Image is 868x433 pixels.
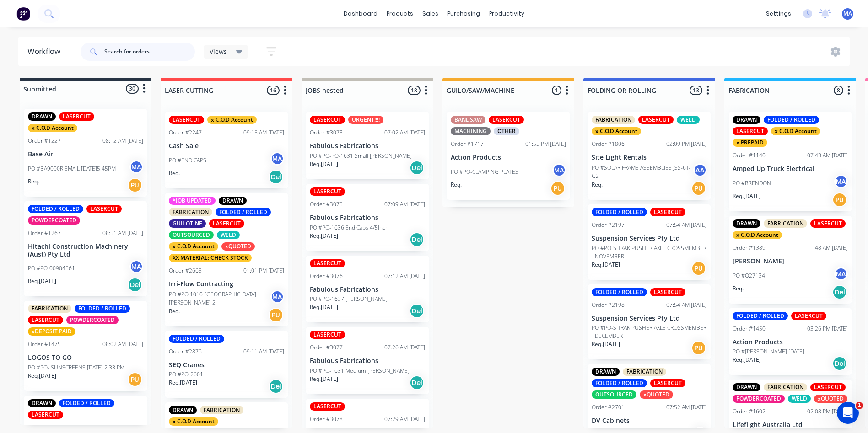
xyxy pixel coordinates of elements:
p: Amped Up Truck Electrical [733,165,848,173]
div: FOLDED / ROLLED [28,205,83,213]
p: Suspension Services Pty Ltd [592,315,707,322]
div: LASERCUT [638,116,674,124]
div: 11:48 AM [DATE] [807,244,848,252]
p: Suspension Services Pty Ltd [592,235,707,242]
p: Hitachi Construction Machinery (Aust) Pty Ltd [28,243,143,258]
p: PO #Q27134 [733,272,765,280]
p: SEQ Cranes [169,361,284,369]
div: PU [832,192,847,207]
div: LASERCUT [310,187,345,196]
div: LASERCUT [810,219,846,228]
input: Search for orders... [104,43,195,61]
div: 02:09 PM [DATE] [666,140,707,148]
div: 02:08 PM [DATE] [807,407,848,416]
div: 09:11 AM [DATE] [243,347,284,356]
div: Order #3077 [310,343,343,352]
p: Cash Sale [169,142,284,150]
div: LASERCUT [650,379,685,387]
div: x PREPAID [733,139,767,147]
div: 07:29 AM [DATE] [384,415,425,423]
div: DRAWN [733,116,760,124]
p: PO #PO 1010-[GEOGRAPHIC_DATA][PERSON_NAME] 2 [169,290,270,307]
div: LASERCUTx C.O.D AccountOrder #224709:15 AM [DATE]Cash SalePO #END CAPSMAReq.Del [165,112,288,188]
div: FABRICATION [764,383,807,391]
div: LASERCUT [810,383,846,391]
div: DRAWNLASERCUTx C.O.D AccountOrder #122708:12 AM [DATE]Base AirPO #BA9000R EMAIL [DATE]5.45PMMAReq.PU [24,109,147,197]
div: productivity [485,7,529,21]
div: Order #1602 [733,407,766,416]
div: x C.O.D Account [771,127,820,135]
p: [PERSON_NAME] [733,257,848,265]
div: PU [550,181,565,196]
div: Del [269,170,283,184]
div: x C.O.D Account [207,116,257,124]
div: sales [418,7,443,21]
p: PO #PO-SITRAK PUSHER AXLE CROSSMEMBER - DECEMBER [592,324,707,340]
div: OTHER [494,127,519,135]
div: Del [410,160,424,175]
div: DRAWNFOLDED / ROLLEDLASERCUTx C.O.D Accountx PREPAIDOrder #114007:43 AM [DATE]Amped Up Truck Elec... [729,112,852,211]
p: Req. [DATE] [169,379,197,387]
div: Order #3075 [310,200,343,208]
div: LASERCUTOrder #307507:09 AM [DATE]Fabulous FabricationsPO #PO-1636 End Caps 4/5InchReq.[DATE]Del [306,184,429,251]
div: DRAWN [169,406,197,414]
div: LASERCUT [489,116,524,124]
div: PU [128,372,142,387]
div: xQUOTED [221,242,255,251]
div: xQUOTED [640,390,673,399]
div: Order #2876 [169,347,202,356]
p: Req. [DATE] [28,277,56,285]
p: PO #PO-SITRAK PUSHER AXLE CROSSMEMBER - NOVEMBER [592,244,707,261]
div: 03:26 PM [DATE] [807,325,848,333]
div: LASERCUTURGENT!!!!Order #307307:02 AM [DATE]Fabulous FabricationsPO #PO-PO-1631 Small [PERSON_NAM... [306,112,429,179]
p: Req. [733,284,744,293]
p: Req. [DATE] [733,192,761,200]
p: PO #SOLAR FRAME ASSEMBLIES JSS-6T-G2 [592,164,693,180]
div: FABRICATION [623,368,666,376]
p: Req. [169,307,180,315]
p: Fabulous Fabrications [310,286,425,294]
div: 08:12 AM [DATE] [102,137,143,145]
div: Del [410,375,424,390]
div: PU [128,178,142,192]
p: Req. [DATE] [592,340,620,348]
div: GUILOTINE [169,219,206,228]
p: LOGOS TO GO [28,354,143,362]
div: WELD [217,231,240,239]
div: FOLDED / ROLLED [59,399,114,407]
div: POWDERCOATED [28,216,80,225]
div: Order #1450 [733,325,766,333]
p: PO #PO- SUNSCREENS [DATE] 2:33 PM [28,364,124,372]
div: products [382,7,418,21]
p: Req. [592,181,603,189]
div: 07:26 AM [DATE] [384,343,425,352]
div: WELD [677,116,700,124]
p: Req. [DATE] [733,356,761,364]
div: DRAWN [733,383,760,391]
p: Req. [DATE] [592,261,620,269]
p: Req. [451,181,462,189]
div: LASERCUT [28,411,63,419]
div: xDEPOSIT PAID [28,327,75,336]
div: 01:55 PM [DATE] [525,140,566,148]
div: FABRICATION [592,116,635,124]
img: Factory [16,7,30,21]
div: FABRICATIONLASERCUTWELDx C.O.D AccountOrder #180602:09 PM [DATE]Site Light RentalsPO #SOLAR FRAME... [588,112,711,200]
div: Order #1227 [28,137,61,145]
div: DRAWN [28,112,56,121]
div: xQUOTED [814,395,847,403]
a: dashboard [339,7,382,21]
div: Del [269,379,283,394]
div: Order #1717 [451,140,484,148]
span: Views [210,47,227,56]
div: MA [270,290,284,304]
p: Req. [DATE] [310,160,338,168]
div: FOLDED / ROLLED [169,335,224,343]
div: 07:12 AM [DATE] [384,272,425,280]
p: Req. [DATE] [310,232,338,240]
div: MACHINING [451,127,491,135]
p: Base Air [28,150,143,158]
div: FOLDED / ROLLED [592,208,647,216]
div: Order #1140 [733,151,766,160]
div: Order #1806 [592,140,625,148]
